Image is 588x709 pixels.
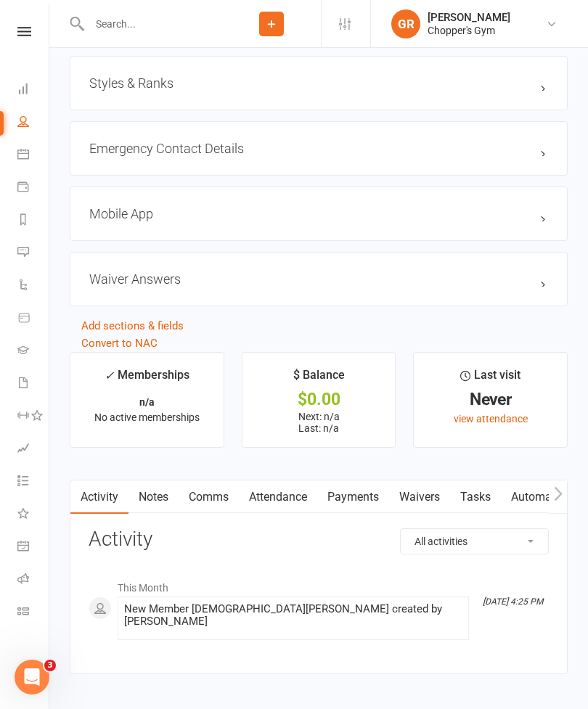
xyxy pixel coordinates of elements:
a: Waivers [389,480,450,514]
a: Add sections & fields [81,319,184,332]
a: Payments [17,172,50,205]
a: Reports [17,205,50,237]
iframe: Intercom live chat [15,660,49,694]
div: New Member [DEMOGRAPHIC_DATA][PERSON_NAME] created by [PERSON_NAME] [124,603,462,628]
a: Roll call kiosk mode [17,564,50,597]
a: Comms [179,480,239,514]
div: Memberships [105,366,189,393]
li: This Month [89,573,549,596]
div: Last visit [460,366,520,392]
div: Chopper's Gym [428,24,510,37]
a: Convert to NAC [81,337,158,350]
h3: Mobile App [89,206,548,221]
div: Never [427,392,554,407]
div: [PERSON_NAME] [428,11,510,24]
i: ✓ [105,369,114,382]
a: Activity [70,480,128,514]
h3: Emergency Contact Details [89,141,548,156]
a: Calendar [17,139,50,172]
div: $0.00 [256,392,383,407]
span: No active memberships [94,411,200,423]
a: What's New [17,499,50,531]
a: Dashboard [17,74,50,107]
div: $ Balance [293,366,345,392]
p: Next: n/a Last: n/a [256,411,383,434]
span: 3 [44,660,56,671]
a: Payments [317,480,389,514]
a: Notes [128,480,179,514]
a: Tasks [450,480,501,514]
h3: Styles & Ranks [89,75,548,91]
strong: n/a [139,396,155,408]
i: [DATE] 4:25 PM [483,597,543,607]
a: Automations [501,480,587,514]
a: General attendance kiosk mode [17,531,50,564]
h3: Activity [89,528,549,551]
a: Assessments [17,433,50,466]
a: Product Sales [17,303,50,335]
div: GR [391,9,420,38]
input: Search... [85,14,222,34]
a: Class kiosk mode [17,597,50,629]
a: view attendance [454,413,528,425]
a: People [17,107,50,139]
h3: Waiver Answers [89,271,548,287]
a: Attendance [239,480,317,514]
